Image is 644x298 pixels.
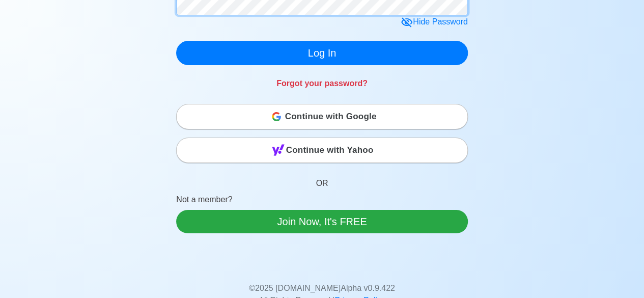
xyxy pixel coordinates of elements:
button: Continue with Google [176,104,468,129]
button: Log In [176,41,468,65]
a: Join Now, It's FREE [176,210,468,233]
p: OR [176,165,468,194]
div: Hide Password [401,16,468,29]
span: Continue with Google [285,106,377,127]
button: Continue with Yahoo [176,138,468,163]
a: Forgot your password? [276,79,368,88]
span: Continue with Yahoo [286,140,374,160]
p: Not a member? [176,194,468,210]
